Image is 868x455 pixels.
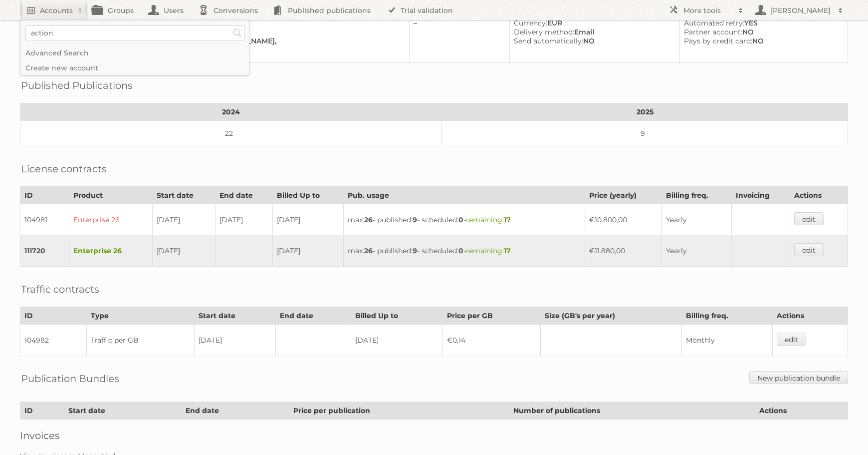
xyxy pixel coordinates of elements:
[181,402,289,420] th: End date
[343,235,585,267] td: max: - published: - scheduled: -
[273,204,344,236] td: [DATE]
[20,103,442,121] th: 2024
[749,371,848,384] a: New publication bundle
[40,5,73,15] h2: Accounts
[20,235,69,267] td: 111720
[466,246,511,255] span: remaining:
[137,18,401,27] div: [STREET_ADDRESS],
[684,27,840,36] div: NO
[20,402,64,420] th: ID
[137,36,401,45] div: [GEOGRAPHIC_DATA][PERSON_NAME],
[466,215,511,224] span: remaining:
[684,36,840,45] div: NO
[343,204,585,236] td: max: - published: - scheduled: -
[514,18,671,27] div: EUR
[683,5,733,15] h2: More tools
[20,60,249,75] a: Create new account
[351,325,443,356] td: [DATE]
[69,187,153,204] th: Product
[681,307,773,325] th: Billing freq.
[514,27,671,36] div: Email
[86,325,195,356] td: Traffic per GB
[137,45,401,54] div: [GEOGRAPHIC_DATA]
[662,204,732,236] td: Yearly
[137,27,401,36] div: 2596 EC ,
[514,27,574,36] span: Delivery method:
[230,25,245,40] input: Search
[20,204,69,236] td: 104981
[273,235,344,267] td: [DATE]
[153,187,215,204] th: Start date
[343,187,585,204] th: Pub. usage
[514,36,671,45] div: NO
[684,36,752,45] span: Pays by credit card:
[755,402,848,420] th: Actions
[215,187,273,204] th: End date
[504,246,511,255] strong: 17
[20,430,848,442] h2: Invoices
[509,402,755,420] th: Number of publications
[20,45,249,60] a: Advanced Search
[540,307,681,325] th: Size (GB's per year)
[289,402,509,420] th: Price per publication
[732,187,790,204] th: Invoicing
[64,402,181,420] th: Start date
[20,187,69,204] th: ID
[458,215,463,224] strong: 0
[514,18,547,27] span: Currency:
[443,307,540,325] th: Price per GB
[410,10,510,63] td: –
[684,18,744,27] span: Automated retry:
[153,235,215,267] td: [DATE]
[413,246,417,255] strong: 9
[195,325,276,356] td: [DATE]
[585,204,662,236] td: €10.800,00
[504,215,511,224] strong: 17
[69,235,153,267] td: Enterprise 26
[681,325,773,356] td: Monthly
[21,282,99,297] h2: Traffic contracts
[790,187,848,204] th: Actions
[585,235,662,267] td: €11.880,00
[794,212,824,225] a: edit
[273,187,344,204] th: Billed Up to
[768,5,833,15] h2: [PERSON_NAME]
[794,243,824,256] a: edit
[684,18,840,27] div: YES
[69,204,153,236] td: Enterprise 26
[364,215,373,224] strong: 26
[153,204,215,236] td: [DATE]
[21,78,133,93] h2: Published Publications
[21,371,119,386] h2: Publication Bundles
[21,161,107,176] h2: License contracts
[20,307,87,325] th: ID
[215,204,273,236] td: [DATE]
[20,325,87,356] td: 104982
[442,103,848,121] th: 2025
[351,307,443,325] th: Billed Up to
[276,307,351,325] th: End date
[86,307,195,325] th: Type
[662,187,732,204] th: Billing freq.
[442,121,848,146] td: 9
[684,27,742,36] span: Partner account:
[773,307,848,325] th: Actions
[364,246,373,255] strong: 26
[514,36,583,45] span: Send automatically:
[458,246,463,255] strong: 0
[20,121,442,146] td: 22
[585,187,662,204] th: Price (yearly)
[413,215,417,224] strong: 9
[195,307,276,325] th: Start date
[777,333,806,346] a: edit
[662,235,732,267] td: Yearly
[443,325,540,356] td: €0,14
